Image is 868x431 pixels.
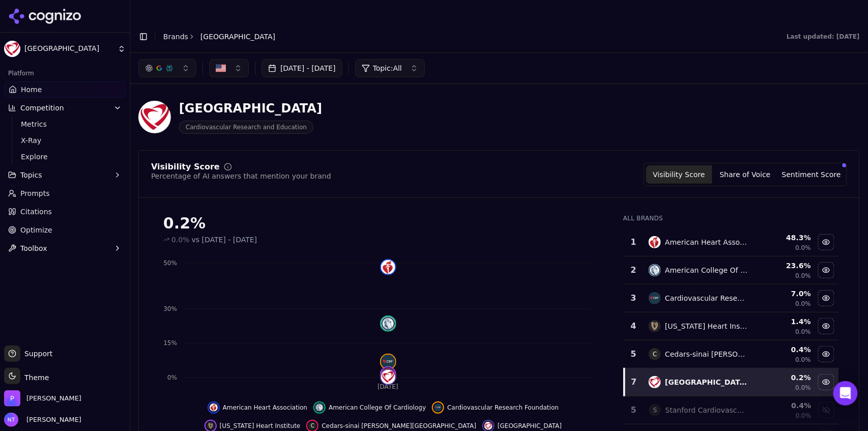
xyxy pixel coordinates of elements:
span: [US_STATE] Heart Institute [220,422,301,430]
div: Last updated: [DATE] [787,33,860,41]
img: Nate Tower [4,413,18,427]
div: 5 [628,348,639,360]
span: Topic: All [373,63,402,73]
span: C [308,422,316,430]
tr: 2american college of cardiologyAmerican College Of Cardiology23.6%0.0%Hide american college of ca... [624,256,839,284]
button: Hide american heart association data [818,234,834,250]
div: 1 [628,236,639,248]
div: 48.3 % [756,233,811,243]
tspan: [DATE] [378,384,398,391]
span: American College Of Cardiology [329,404,426,412]
img: cardiovascular research foundation [649,292,661,304]
span: Cardiovascular Research and Education [179,121,313,134]
div: 5 [628,404,639,416]
span: Cardiovascular Research Foundation [447,404,559,412]
div: 7.0 % [756,289,811,299]
tr: 1american heart associationAmerican Heart Association48.3%0.0%Hide american heart association data [624,228,839,256]
button: Toolbox [4,240,126,256]
a: Prompts [4,185,126,202]
tspan: 50% [163,260,177,267]
div: Cedars-sinai [PERSON_NAME][GEOGRAPHIC_DATA] [665,349,747,359]
div: American College Of Cardiology [665,265,747,275]
button: Hide american college of cardiology data [818,262,834,278]
img: american college of cardiology [649,264,661,276]
span: Citations [20,207,52,217]
div: 1.4 % [756,317,811,327]
a: Citations [4,204,126,220]
a: Metrics [17,117,113,131]
img: Minneapolis Heart Institute [4,41,20,57]
a: Optimize [4,222,126,238]
div: 0.4 % [756,400,811,411]
span: [PERSON_NAME] [22,415,81,424]
a: Brands [163,33,188,41]
tr: 7minneapolis heart institute[GEOGRAPHIC_DATA]0.2%0.0%Hide minneapolis heart institute data [624,368,839,396]
span: [GEOGRAPHIC_DATA] [498,422,562,430]
button: Show stanford cardiovascular institute data [818,402,834,418]
div: [US_STATE] Heart Institute [665,321,747,331]
span: Support [20,349,52,359]
span: Home [21,84,42,95]
div: All Brands [623,214,839,222]
tspan: 0% [167,374,177,381]
span: Perrill [26,394,81,403]
img: american college of cardiology [315,404,324,412]
div: 7 [629,376,639,388]
div: 23.6 % [756,261,811,271]
div: Platform [4,65,126,81]
button: Hide american college of cardiology data [313,401,426,414]
tr: 5SStanford Cardiovascular Institute0.4%0.0%Show stanford cardiovascular institute data [624,396,839,424]
span: Optimize [20,225,52,235]
img: american heart association [649,236,661,248]
span: C [649,348,661,360]
tspan: 30% [163,305,177,312]
div: 0.4 % [756,344,811,355]
img: american college of cardiology [381,317,395,331]
img: american heart association [210,404,218,412]
button: Hide texas heart institute data [818,318,834,334]
span: Cedars-sinai [PERSON_NAME][GEOGRAPHIC_DATA] [322,422,476,430]
span: 0.0% [796,272,812,280]
nav: breadcrumb [163,32,275,42]
span: 0.0% [796,412,812,420]
img: minneapolis heart institute [484,422,493,430]
span: 0.0% [171,235,190,245]
span: [GEOGRAPHIC_DATA] [200,32,275,42]
span: [GEOGRAPHIC_DATA] [24,44,113,53]
img: texas heart institute [649,320,661,332]
button: Sentiment Score [778,165,845,184]
div: 0.2% [163,214,603,233]
div: [GEOGRAPHIC_DATA] [665,377,747,387]
a: X-Ray [17,133,113,148]
span: 0.0% [796,300,812,308]
span: Competition [20,103,64,113]
img: american heart association [381,260,395,274]
span: Toolbox [20,243,47,253]
span: 0.0% [796,356,812,364]
span: Theme [20,373,49,382]
span: Prompts [20,188,50,198]
div: Visibility Score [151,163,220,171]
tspan: 15% [163,340,177,347]
img: cardiovascular research foundation [434,404,442,412]
a: Explore [17,150,113,164]
img: Perrill [4,390,20,407]
button: Share of Voice [712,165,778,184]
button: Hide american heart association data [208,401,307,414]
img: minneapolis heart institute [649,376,661,388]
span: 0.0% [796,384,812,392]
div: Percentage of AI answers that mention your brand [151,171,331,181]
div: Stanford Cardiovascular Institute [665,405,747,415]
button: Topics [4,167,126,183]
a: Home [4,81,126,98]
div: 4 [628,320,639,332]
span: American Heart Association [223,404,307,412]
button: [DATE] - [DATE] [262,59,342,77]
img: texas heart institute [207,422,215,430]
span: Explore [21,152,109,162]
tr: 4texas heart institute[US_STATE] Heart Institute1.4%0.0%Hide texas heart institute data [624,312,839,340]
div: [GEOGRAPHIC_DATA] [179,100,322,117]
div: American Heart Association [665,237,747,247]
button: Hide cedars-sinai smidt heart institute data [818,346,834,362]
button: Open user button [4,413,81,427]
